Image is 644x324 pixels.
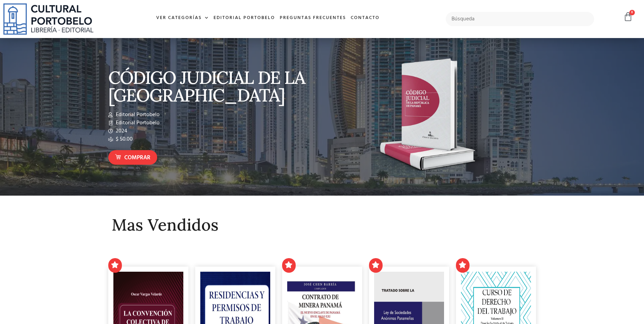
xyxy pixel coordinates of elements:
span: 0 [629,10,635,15]
a: Preguntas frecuentes [277,11,348,25]
span: $ 50.00 [114,135,133,143]
a: Comprar [108,150,157,165]
a: Editorial Portobelo [211,11,277,25]
a: Ver Categorías [154,11,211,25]
a: Contacto [348,11,382,25]
span: Editorial Portobelo [114,119,160,127]
span: Comprar [124,154,150,162]
span: 2024 [114,127,127,135]
p: CÓDIGO JUDICIAL DE LA [GEOGRAPHIC_DATA] [108,69,319,104]
span: Editorial Portobelo [114,111,160,119]
input: Búsqueda [446,12,594,26]
h2: Mas Vendidos [112,216,533,234]
a: 0 [623,12,633,22]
